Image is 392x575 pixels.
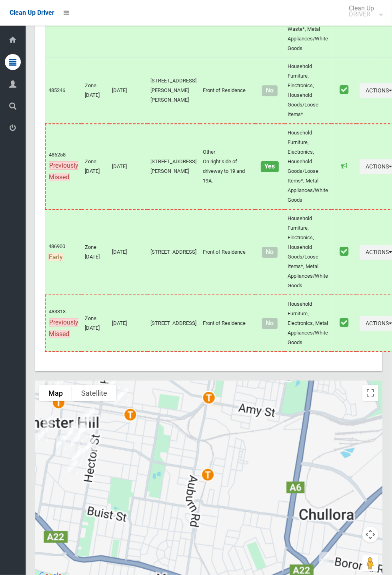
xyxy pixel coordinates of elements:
td: 483313 [45,295,82,352]
div: 22 Jocelyn Street, CHESTER HILL NSW 2162<br>Status : AssignedToRoute<br><a href="/driver/booking/... [75,421,91,441]
h4: Normal sized [258,320,282,327]
div: 69 Chester Hill Road, CHESTER HILL NSW 2162<br>Status : IssuesWithCollection<br><a href="/driver/... [53,433,69,453]
div: 19A ODonnell Avenue, GREENACRE NSW 2190<br>Status : IssuesWithCollection<br><a href="/driver/book... [316,549,332,569]
span: Previously Missed [49,161,78,182]
td: Household Furniture, Electronics, Metal Appliances/White Goods [285,295,332,352]
td: Zone [DATE] [82,295,109,352]
div: 38 Marks Street, CHESTER HILL NSW 2162<br>Status : Collected<br><a href="/driver/booking/487206/c... [69,445,85,465]
td: 486900 [45,209,82,295]
button: Show street map [39,385,72,401]
div: 16a St Pauls Place, CHESTER HILL NSW 2162<br>Status : IssuesWithCollection<br><a href="/driver/bo... [95,382,111,402]
div: 25 Marks Street, CHESTER HILL NSW 2162<br>Status : IssuesWithCollection<br><a href="/driver/booki... [68,448,84,468]
td: [STREET_ADDRESS] [148,295,200,352]
td: [STREET_ADDRESS] [148,209,200,295]
td: [DATE] [109,209,148,295]
div: 28 Morrison Avenue, CHESTER HILL NSW 2162<br>Status : Collected<br><a href="/driver/booking/48778... [84,434,100,454]
td: Household Furniture, Electronics, Household Goods/Loose Items* [285,58,332,124]
div: 38a Nyora Street, CHESTER HILL NSW 2162<br>Status : AssignedToRoute<br><a href="/driver/booking/4... [76,415,92,435]
td: Zone [DATE] [82,58,109,124]
td: [DATE] [109,58,148,124]
td: [STREET_ADDRESS][PERSON_NAME][PERSON_NAME] [148,58,200,124]
button: Toggle fullscreen view [362,385,378,401]
td: [STREET_ADDRESS][PERSON_NAME] [148,124,200,209]
small: DRIVER [349,11,374,17]
div: 47 Virgil Avenue, SEFTON NSW 2162<br>Status : AssignedToRoute<br><a href="/driver/booking/487649/... [107,371,123,391]
h4: Normal sized [258,249,282,256]
td: Household Furniture, Electronics, Household Goods/Loose Items*, Metal Appliances/White Goods [285,209,332,295]
td: Zone [DATE] [82,124,109,209]
div: 16 Mc Clelland Street, CHESTER HILL NSW 2162<br>Status : Collected<br><a href="/driver/booking/48... [79,439,95,459]
div: 2/44 Jocelyn Street, CHESTER HILL NSW 2162<br>Status : Collected<br><a href="/driver/booking/4867... [64,420,80,440]
div: 13 Downshire Parade, CHESTER HILL NSW 2162<br>Status : AssignedToRoute<br><a href="/driver/bookin... [68,431,84,451]
div: 18 OHagon Street, CHESTER HILL NSW 2162<br>Status : IssuesWithCollection<br><a href="/driver/book... [40,412,56,432]
td: Household Furniture, Electronics, Household Goods/Loose Items*, Metal Appliances/White Goods [285,124,332,209]
td: Front of Residence [200,58,255,124]
div: 6 Elke Crescent, CHESTER HILL NSW 2162<br>Status : Collected<br><a href="/driver/booking/485246/c... [65,457,81,477]
div: 5 Bambridge Street, CHESTER HILL NSW 2162<br>Status : Collected<br><a href="/driver/booking/44557... [60,427,76,447]
div: 3 Bent Street, CHESTER HILL NSW 2162<br>Status : AssignedToRoute<br><a href="/driver/booking/4856... [52,373,68,393]
a: Clean Up Driver [10,7,54,19]
div: 64 Proctor Parade, CHESTER HILL NSW 2162<br>Status : AssignedToRoute<br><a href="/driver/booking/... [82,405,98,425]
button: Show satellite imagery [72,385,116,401]
div: 24 Waldron Road, SEFTON NSW 2162<br>Status : IssuesWithCollection<br><a href="/driver/booking/485... [115,385,131,405]
button: Map camera controls [362,527,378,543]
span: No [262,318,278,329]
i: Booking marked as collected. [340,84,348,95]
span: Previously Missed [49,318,78,339]
span: Yes [261,161,279,172]
span: No [262,247,278,258]
button: Drag Pegman onto the map to open Street View [362,555,378,571]
span: Clean Up [345,5,382,17]
td: 486258 [45,124,82,209]
td: [DATE] [109,124,148,209]
i: Booking marked as collected. [340,246,348,256]
td: 485246 [45,58,82,124]
h4: Oversized [258,163,282,170]
td: Other On right side of driveway to 19 and 19A. [200,124,255,209]
div: 70 Proctor Parade, CHESTER HILL NSW 2162<br>Status : AssignedToRoute<br><a href="/driver/booking/... [80,405,96,425]
span: Early [48,253,63,261]
div: 102 Orchard Road, CHESTER HILL NSW 2162<br>Status : IssuesWithCollection<br><a href="/driver/book... [35,425,51,445]
td: [DATE] [109,295,148,352]
span: Clean Up Driver [10,9,54,16]
span: No [262,85,278,96]
i: Booking marked as collected. [340,317,348,328]
td: Front of Residence [200,209,255,295]
div: 1/33 Waldron Road, SEFTON NSW 2162<br>Status : Collected<br><a href="/driver/booking/486739/compl... [110,389,126,409]
h4: Normal sized [258,87,282,94]
td: Zone [DATE] [82,209,109,295]
div: 37 Jocelyn Street, CHESTER HILL NSW 2162<br>Status : Collected<br><a href="/driver/booking/487767... [70,425,86,445]
td: Front of Residence [200,295,255,352]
